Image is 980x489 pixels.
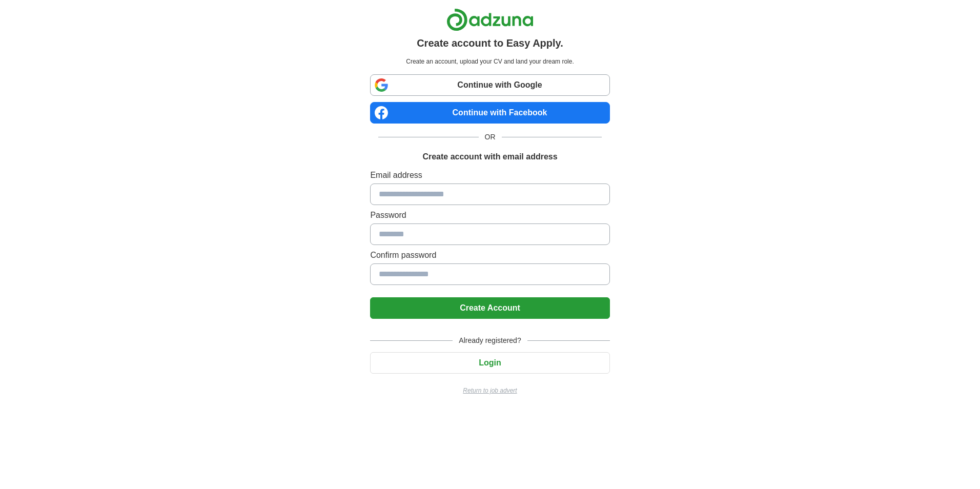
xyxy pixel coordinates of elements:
[370,352,609,374] button: Login
[370,249,609,261] label: Confirm password
[370,358,609,367] a: Login
[417,35,563,51] h1: Create account to Easy Apply.
[370,297,609,319] button: Create Account
[370,386,609,395] a: Return to job advert
[372,57,607,66] p: Create an account, upload your CV and land your dream role.
[370,102,609,124] a: Continue with Facebook
[422,151,557,163] h1: Create account with email address
[370,169,609,181] label: Email address
[446,8,534,31] img: Adzuna logo
[370,209,609,221] label: Password
[479,132,502,142] span: OR
[370,74,609,96] a: Continue with Google
[453,335,527,346] span: Already registered?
